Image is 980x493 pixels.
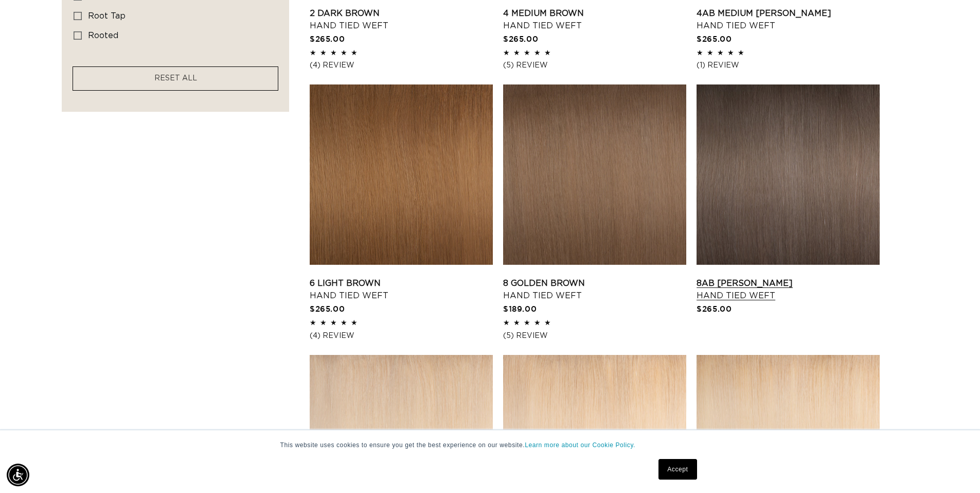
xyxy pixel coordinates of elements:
a: 2 Dark Brown Hand Tied Weft [310,7,493,32]
span: rooted [88,31,118,40]
span: root tap [88,12,126,20]
a: 4AB Medium [PERSON_NAME] Hand Tied Weft [697,7,880,32]
a: 4 Medium Brown Hand Tied Weft [503,7,686,32]
span: RESET ALL [154,75,197,82]
div: Accessibility Menu [7,464,29,486]
a: 6 Light Brown Hand Tied Weft [310,277,493,302]
iframe: Chat Widget [929,444,980,493]
a: Accept [658,459,697,480]
a: Learn more about our Cookie Policy. [525,441,635,449]
a: 8 Golden Brown Hand Tied Weft [503,277,686,302]
a: RESET ALL [154,72,197,85]
p: This website uses cookies to ensure you get the best experience on our website. [280,440,700,450]
a: 8AB [PERSON_NAME] Hand Tied Weft [697,277,880,302]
